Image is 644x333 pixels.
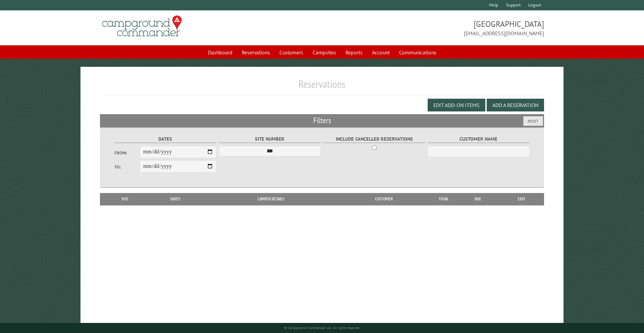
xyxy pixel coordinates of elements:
[487,99,544,111] button: Add a Reservation
[238,46,274,59] a: Reservations
[114,164,140,170] label: To:
[204,193,338,205] th: Camper Details
[103,193,147,205] th: Site
[100,114,544,127] h2: Filters
[338,193,430,205] th: Customer
[322,18,544,37] span: [GEOGRAPHIC_DATA] [EMAIL_ADDRESS][DOMAIN_NAME]
[309,46,340,59] a: Campsites
[523,116,543,126] button: Reset
[323,135,425,143] label: Include Cancelled Reservations
[147,193,204,205] th: Dates
[430,193,457,205] th: Total
[428,135,530,143] label: Customer Name
[284,326,360,330] small: © Campground Commander LLC. All rights reserved.
[428,99,485,111] button: Edit Add-on Items
[114,150,140,156] label: From:
[114,135,217,143] label: Dates
[368,46,394,59] a: Account
[341,46,367,59] a: Reports
[499,193,544,205] th: Edit
[219,135,321,143] label: Site Number
[204,46,236,59] a: Dashboard
[100,13,184,39] img: Campground Commander
[395,46,440,59] a: Communications
[100,78,544,96] h1: Reservations
[275,46,307,59] a: Customers
[457,193,499,205] th: Due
